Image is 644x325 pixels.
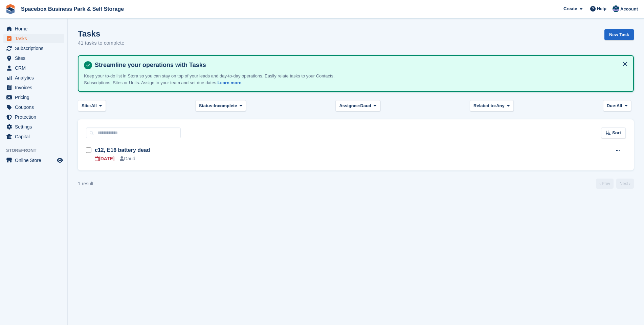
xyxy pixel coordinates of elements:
[18,3,127,15] a: Spacebox Business Park & Self Storage
[473,102,496,109] span: Related to:
[596,179,614,189] a: Previous
[3,83,64,92] a: menu
[82,102,91,109] span: Site:
[15,112,55,122] span: Protection
[3,34,64,43] a: menu
[218,80,242,85] a: Learn more
[335,100,380,111] button: Assignee: Daud
[470,100,513,111] button: Related to: Any
[3,44,64,53] a: menu
[604,29,634,40] a: New Task
[496,102,505,109] span: Any
[3,53,64,63] a: menu
[15,63,55,73] span: CRM
[6,147,67,154] span: Storefront
[3,93,64,102] a: menu
[607,102,617,109] span: Due:
[120,155,135,162] div: Daud
[613,5,619,12] img: Daud
[595,179,635,189] nav: Page
[5,4,16,14] img: stora-icon-8386f47178a22dfd0bd8f6a31ec36ba5ce8667c1dd55bd0f319d3a0aa187defe.svg
[603,100,631,111] button: Due: All
[3,102,64,112] a: menu
[95,155,114,162] div: [DATE]
[3,24,64,33] a: menu
[199,102,214,109] span: Status:
[15,102,55,112] span: Coupons
[214,102,237,109] span: Incomplete
[15,73,55,83] span: Analytics
[15,83,55,92] span: Invoices
[597,5,606,12] span: Help
[612,130,621,136] span: Sort
[95,147,150,153] a: c12, E16 battery dead
[15,93,55,102] span: Pricing
[195,100,246,111] button: Status: Incomplete
[3,63,64,73] a: menu
[3,132,64,141] a: menu
[15,122,55,132] span: Settings
[78,29,125,38] h1: Tasks
[3,112,64,122] a: menu
[15,24,55,33] span: Home
[620,6,638,13] span: Account
[15,156,55,165] span: Online Store
[92,61,628,69] h4: Streamline your operations with Tasks
[3,73,64,83] a: menu
[78,180,93,187] div: 1 result
[3,156,64,165] a: menu
[78,100,106,111] button: Site: All
[15,34,55,43] span: Tasks
[56,156,64,164] a: Preview store
[360,102,372,109] span: Daud
[3,122,64,132] a: menu
[616,179,634,189] a: Next
[339,102,360,109] span: Assignee:
[563,5,577,12] span: Create
[617,102,622,109] span: All
[15,132,55,141] span: Capital
[15,44,55,53] span: Subscriptions
[84,73,338,86] p: Keep your to-do list in Stora so you can stay on top of your leads and day-to-day operations. Eas...
[15,53,55,63] span: Sites
[91,102,97,109] span: All
[78,39,125,47] p: 41 tasks to complete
